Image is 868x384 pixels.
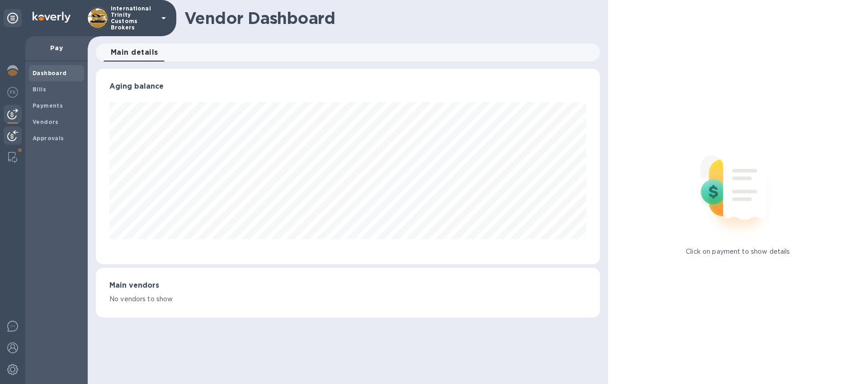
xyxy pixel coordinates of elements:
img: Logo [33,12,71,23]
p: Click on payment to show details [686,247,790,256]
b: Payments [33,102,63,109]
img: Foreign exchange [7,87,18,98]
b: Bills [33,86,46,93]
div: Unpin categories [4,9,22,27]
p: No vendors to show [109,294,586,304]
p: International Trinity Customs Brokers [111,5,156,31]
b: Approvals [33,135,64,142]
b: Vendors [33,119,59,125]
span: Main details [111,46,158,59]
h3: Aging balance [109,82,586,91]
p: Pay [33,43,80,52]
h1: Vendor Dashboard [184,9,594,28]
h3: Main vendors [109,281,586,290]
b: Dashboard [33,70,67,76]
